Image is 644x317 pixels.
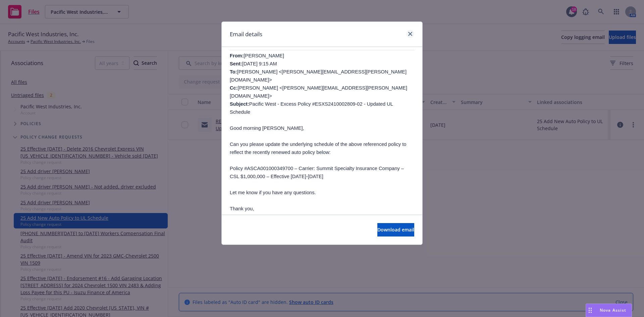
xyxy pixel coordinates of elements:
button: Nova Assist [586,304,632,317]
span: Thank you, [230,206,254,211]
b: To: [230,69,237,74]
span: Let me know if you have any questions. [230,190,316,195]
h1: Email details [230,30,262,39]
button: Download email [377,223,414,236]
span: Nova Assist [600,307,626,313]
div: Drag to move [586,304,594,317]
b: Sent: [230,61,242,66]
span: Good morning [PERSON_NAME], [230,125,304,131]
span: In observance of the [DATE] holiday, Newfront will be closed on [DATE]. [230,214,397,219]
span: Can you please update the underlying schedule of the above referenced policy to reflect the recen... [230,142,406,155]
span: From: [230,53,244,58]
a: close [406,30,414,38]
span: Download email [377,226,414,233]
b: Cc: [230,85,238,91]
b: Subject: [230,101,249,107]
span: Policy #ASCA001000349700 – Carrier: Summit Specialty Insurance Company – CSL $1,000,000 – Effecti... [230,166,404,179]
